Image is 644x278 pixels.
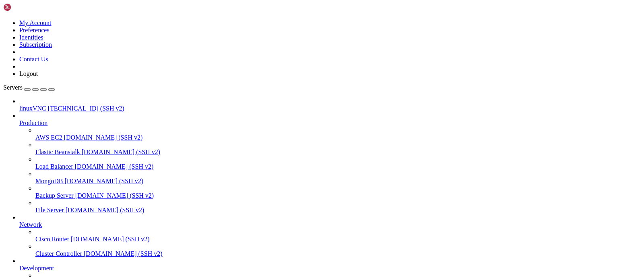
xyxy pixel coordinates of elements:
[19,221,42,228] span: Network
[35,228,641,243] li: Cisco Router [DOMAIN_NAME] (SSH v2)
[19,19,52,26] a: My Account
[64,178,143,184] span: [DOMAIN_NAME] (SSH v2)
[75,192,154,199] span: [DOMAIN_NAME] (SSH v2)
[35,236,641,243] a: Cisco Router [DOMAIN_NAME] (SSH v2)
[19,265,641,272] a: Development
[35,134,62,141] span: AWS EC2
[19,56,48,63] a: Contact Us
[19,70,38,77] a: Logout
[35,199,641,214] li: File Server [DOMAIN_NAME] (SSH v2)
[3,84,55,91] a: Servers
[19,98,641,112] li: linuxVNC [TECHNICAL_ID] (SSH v2)
[19,265,54,272] span: Development
[19,34,43,41] a: Identities
[19,112,641,214] li: Production
[19,214,641,257] li: Network
[66,207,144,213] span: [DOMAIN_NAME] (SSH v2)
[3,84,23,91] span: Servers
[19,119,641,127] a: Production
[64,134,143,141] span: [DOMAIN_NAME] (SSH v2)
[35,243,641,257] li: Cluster Controller [DOMAIN_NAME] (SSH v2)
[84,250,163,257] span: [DOMAIN_NAME] (SSH v2)
[35,148,80,155] span: Elastic Beanstalk
[35,192,74,199] span: Backup Server
[35,134,641,141] a: AWS EC2 [DOMAIN_NAME] (SSH v2)
[3,3,50,11] img: Shellngn
[35,148,641,156] a: Elastic Beanstalk [DOMAIN_NAME] (SSH v2)
[35,192,641,199] a: Backup Server [DOMAIN_NAME] (SSH v2)
[35,156,641,170] li: Load Balancer [DOMAIN_NAME] (SSH v2)
[35,250,82,257] span: Cluster Controller
[82,148,161,155] span: [DOMAIN_NAME] (SSH v2)
[35,178,641,185] a: MongoDB [DOMAIN_NAME] (SSH v2)
[35,141,641,156] li: Elastic Beanstalk [DOMAIN_NAME] (SSH v2)
[71,236,150,242] span: [DOMAIN_NAME] (SSH v2)
[35,163,73,170] span: Load Balancer
[35,170,641,185] li: MongoDB [DOMAIN_NAME] (SSH v2)
[19,119,47,126] span: Production
[19,221,641,228] a: Network
[19,105,641,112] a: linuxVNC [TECHNICAL_ID] (SSH v2)
[19,27,50,33] a: Preferences
[35,207,64,213] span: File Server
[19,105,46,112] span: linuxVNC
[35,250,641,257] a: Cluster Controller [DOMAIN_NAME] (SSH v2)
[48,105,124,112] span: [TECHNICAL_ID] (SSH v2)
[35,127,641,141] li: AWS EC2 [DOMAIN_NAME] (SSH v2)
[35,163,641,170] a: Load Balancer [DOMAIN_NAME] (SSH v2)
[19,41,52,48] a: Subscription
[35,185,641,199] li: Backup Server [DOMAIN_NAME] (SSH v2)
[35,178,63,184] span: MongoDB
[75,163,154,170] span: [DOMAIN_NAME] (SSH v2)
[35,207,641,214] a: File Server [DOMAIN_NAME] (SSH v2)
[35,236,69,242] span: Cisco Router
